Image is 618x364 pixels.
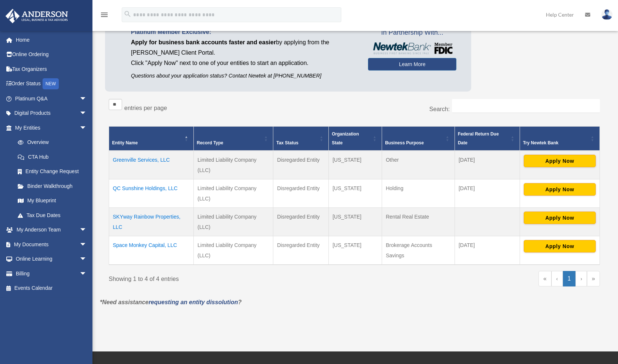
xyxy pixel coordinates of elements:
th: Try Newtek Bank : Activate to sort [520,126,600,151]
a: Online Learningarrow_drop_down [5,252,98,267]
a: Entity Change Request [10,164,94,179]
td: Limited Liability Company (LLC) [194,207,273,236]
a: requesting an entity dissolution [149,299,238,305]
td: Limited Liability Company (LLC) [194,151,273,179]
span: arrow_drop_down [80,266,94,281]
span: arrow_drop_down [80,223,94,238]
th: Record Type: Activate to sort [194,126,273,151]
button: Apply Now [524,212,596,224]
span: arrow_drop_down [80,252,94,267]
td: Brokerage Accounts Savings [382,236,455,265]
a: First [538,271,551,286]
td: Greenville Services, LLC [109,151,194,179]
img: Anderson Advisors Platinum Portal [3,9,70,23]
td: Disregarded Entity [273,236,329,265]
td: [DATE] [455,151,520,179]
a: Last [587,271,600,286]
td: Rental Real Estate [382,207,455,236]
label: Search: [429,106,450,112]
a: Previous [551,271,563,286]
span: Business Purpose [385,140,424,145]
a: My Entitiesarrow_drop_down [5,120,94,135]
p: Questions about your application status? Contact Newtek at [PHONE_NUMBER] [131,71,357,80]
span: arrow_drop_down [80,237,94,252]
th: Business Purpose: Activate to sort [382,126,455,151]
div: Try Newtek Bank [523,138,588,147]
a: Platinum Q&Aarrow_drop_down [5,91,98,106]
a: My Blueprint [10,193,94,208]
p: by applying from the [PERSON_NAME] Client Portal. [131,37,357,58]
span: arrow_drop_down [80,91,94,106]
span: Federal Return Due Date [458,131,499,145]
a: Next [575,271,587,286]
td: Holding [382,179,455,207]
a: Billingarrow_drop_down [5,266,98,281]
td: [DATE] [455,179,520,207]
td: Limited Liability Company (LLC) [194,179,273,207]
th: Federal Return Due Date: Activate to sort [455,126,520,151]
td: SKYway Rainbow Properties, LLC [109,207,194,236]
a: Order StatusNEW [5,76,98,92]
td: Disregarded Entity [273,207,329,236]
img: NewtekBankLogoSM.png [372,42,453,54]
span: Tax Status [276,140,298,145]
span: Organization State [332,131,359,145]
td: Space Monkey Capital, LLC [109,236,194,265]
span: In Partnership With... [368,27,456,39]
td: Disregarded Entity [273,179,329,207]
a: 1 [563,271,576,286]
label: entries per page [124,105,167,111]
td: Disregarded Entity [273,151,329,179]
td: [US_STATE] [329,151,382,179]
td: QC Sunshine Holdings, LLC [109,179,194,207]
img: User Pic [601,9,612,20]
i: search [124,10,132,18]
a: Events Calendar [5,281,98,296]
span: arrow_drop_down [80,106,94,121]
span: arrow_drop_down [80,120,94,135]
span: Entity Name [112,140,138,145]
button: Apply Now [524,183,596,196]
td: [US_STATE] [329,179,382,207]
td: Limited Liability Company (LLC) [194,236,273,265]
a: Digital Productsarrow_drop_down [5,106,98,121]
a: Overview [10,135,91,150]
button: Apply Now [524,155,596,167]
a: My Documentsarrow_drop_down [5,237,98,252]
td: [US_STATE] [329,236,382,265]
a: Learn More [368,58,456,71]
a: Tax Due Dates [10,208,94,223]
th: Tax Status: Activate to sort [273,126,329,151]
button: Apply Now [524,240,596,253]
a: CTA Hub [10,150,94,164]
p: Platinum Member Exclusive: [131,27,357,37]
td: Other [382,151,455,179]
td: [US_STATE] [329,207,382,236]
em: *Need assistance ? [100,299,242,305]
p: Click "Apply Now" next to one of your entities to start an application. [131,58,357,68]
a: Tax Organizers [5,62,98,76]
i: menu [100,10,109,19]
th: Organization State: Activate to sort [329,126,382,151]
a: Online Ordering [5,47,98,62]
div: Showing 1 to 4 of 4 entries [109,271,349,284]
a: Binder Walkthrough [10,179,94,193]
td: [DATE] [455,236,520,265]
a: menu [100,13,109,19]
a: Home [5,32,98,47]
div: NEW [43,78,59,89]
span: Record Type [197,140,223,145]
a: My Anderson Teamarrow_drop_down [5,223,98,237]
span: Apply for business bank accounts faster and easier [131,39,276,45]
th: Entity Name: Activate to invert sorting [109,126,194,151]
